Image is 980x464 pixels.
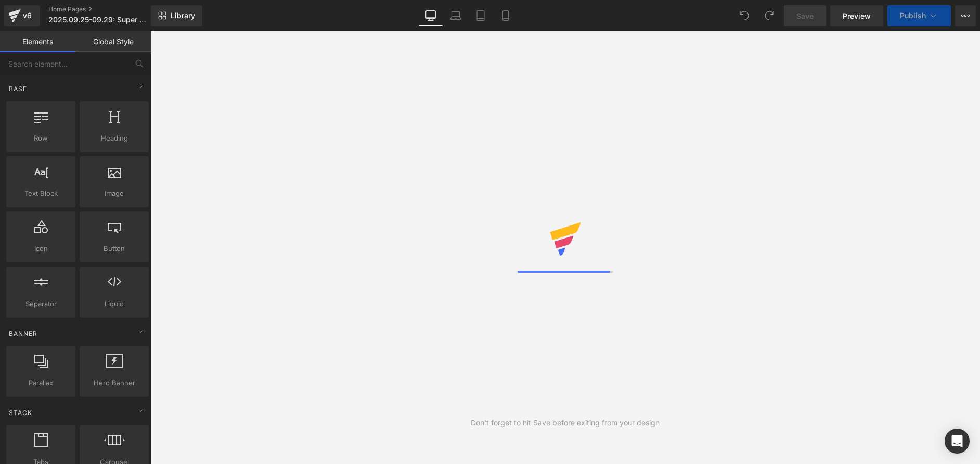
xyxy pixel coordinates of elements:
a: Laptop [443,5,468,26]
a: Preview [830,5,883,26]
button: More [955,5,976,26]
a: v6 [4,5,40,26]
button: Publish [887,5,951,26]
a: Desktop [418,5,443,26]
span: Hero Banner [83,378,146,388]
span: Separator [9,298,72,309]
span: Parallax [9,378,72,388]
span: Banner [8,329,38,338]
span: Preview [843,10,871,21]
span: Library [171,11,195,20]
div: Open Intercom Messenger [945,429,970,454]
button: Redo [759,5,780,26]
span: Liquid [83,298,146,309]
span: Image [83,188,146,199]
span: 2025.09.25-09.29: Super Sale Ende September [48,16,148,24]
span: Button [83,243,146,254]
span: Base [8,84,28,94]
span: Row [9,133,72,144]
button: Undo [734,5,755,26]
span: Save [796,10,814,21]
span: Text Block [9,188,72,199]
a: Tablet [468,5,493,26]
div: Don't forget to hit Save before exiting from your design [471,417,660,429]
span: Heading [83,133,146,144]
span: Publish [900,11,926,20]
a: Home Pages [48,5,168,14]
div: v6 [21,9,34,22]
span: Stack [8,408,33,418]
a: Mobile [493,5,518,26]
a: Global Style [75,31,151,52]
span: Icon [9,243,72,254]
a: New Library [151,5,202,26]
